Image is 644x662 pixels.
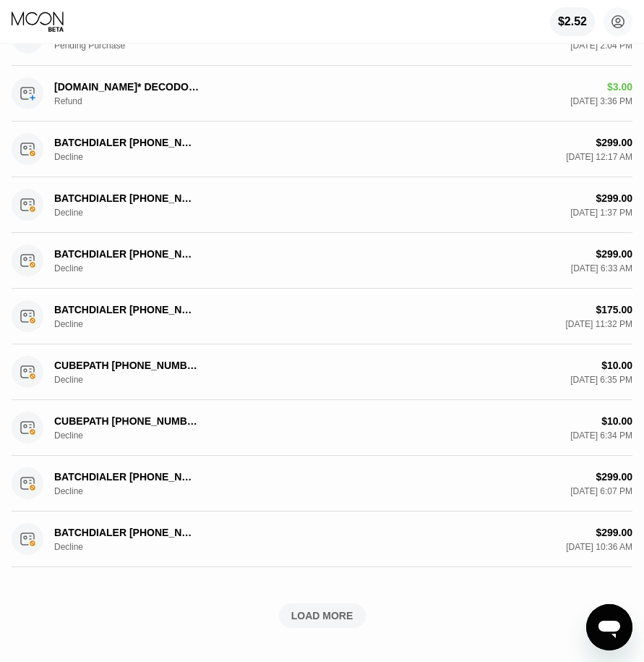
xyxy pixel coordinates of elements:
div: [DOMAIN_NAME]* DECODO ASTORIA US [54,81,199,93]
div: BATCHDIALER [PHONE_NUMBER] US [54,471,199,483]
div: $3.00 [607,81,632,93]
div: $10.00 [601,360,632,371]
div: Decline [54,430,126,441]
div: $299.00 [596,248,632,260]
iframe: Button to launch messaging window [586,604,632,650]
div: $10.00 [601,415,632,427]
div: BATCHDIALER [PHONE_NUMBER] US [54,304,199,315]
div: BATCHDIALER [PHONE_NUMBER] US [54,527,199,538]
div: CUBEPATH [PHONE_NUMBER] US [54,360,199,371]
div: [DATE] 6:07 PM [570,486,632,496]
div: $175.00 [596,304,632,315]
div: $299.00 [596,137,632,148]
div: [DATE] 6:33 AM [571,263,632,273]
div: CUBEPATH [PHONE_NUMBER] USDecline$10.00[DATE] 6:35 PM [12,344,632,400]
div: Decline [54,208,126,218]
div: BATCHDIALER [PHONE_NUMBER] USDecline$299.00[DATE] 6:33 AM [12,233,632,289]
div: LOAD MORE [12,603,632,628]
div: Decline [54,375,126,385]
div: Decline [54,542,126,552]
div: [DATE] 11:32 PM [566,319,632,329]
div: Refund [54,96,126,106]
div: [DATE] 1:37 PM [570,208,632,218]
div: [DATE] 3:36 PM [570,96,632,106]
div: BATCHDIALER [PHONE_NUMBER] USDecline$299.00[DATE] 12:17 AM [12,122,632,177]
div: CUBEPATH [PHONE_NUMBER] US [54,415,199,427]
div: BATCHDIALER [PHONE_NUMBER] USDecline$299.00[DATE] 10:36 AM [12,512,632,567]
div: [DATE] 10:36 AM [566,542,632,552]
div: BATCHDIALER [PHONE_NUMBER] USDecline$299.00[DATE] 1:37 PM [12,177,632,233]
div: $2.52 [550,7,595,36]
div: BATCHDIALER [PHONE_NUMBER] USDecline$299.00[DATE] 6:07 PM [12,456,632,512]
div: Pending Purchase [54,41,126,51]
div: BATCHDIALER [PHONE_NUMBER] USDecline$175.00[DATE] 11:32 PM [12,289,632,344]
div: Decline [54,319,126,329]
div: Decline [54,263,126,273]
div: CUBEPATH [PHONE_NUMBER] USDecline$10.00[DATE] 6:34 PM [12,400,632,456]
div: $299.00 [596,527,632,538]
div: Decline [54,486,126,496]
div: [DOMAIN_NAME]* DECODO ASTORIA USRefund$3.00[DATE] 3:36 PM [12,66,632,122]
div: Decline [54,152,126,162]
div: BATCHDIALER [PHONE_NUMBER] US [54,248,199,260]
div: [DATE] 12:17 AM [566,152,632,162]
div: BATCHDIALER [PHONE_NUMBER] US [54,192,199,204]
div: $2.52 [558,15,587,28]
div: [DATE] 6:35 PM [570,375,632,385]
div: [DATE] 6:34 PM [570,430,632,441]
div: LOAD MORE [291,609,353,622]
div: $299.00 [596,471,632,483]
div: [DATE] 2:04 PM [570,41,632,51]
div: $299.00 [596,192,632,204]
div: BATCHDIALER [PHONE_NUMBER] US [54,137,199,148]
